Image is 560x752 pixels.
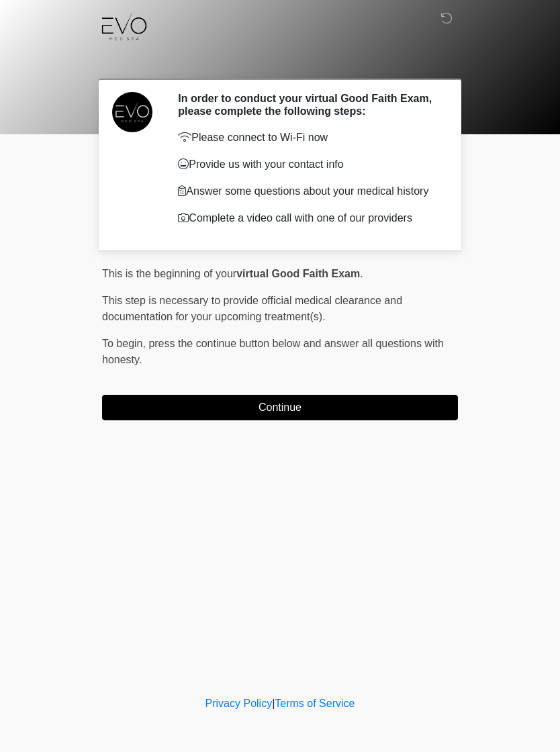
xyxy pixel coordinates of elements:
span: This is the beginning of your [102,268,236,279]
p: Complete a video call with one of our providers [178,210,438,226]
p: Provide us with your contact info [178,156,438,173]
a: Privacy Policy [205,698,273,709]
img: Agent Avatar [112,92,152,132]
span: . [360,268,363,279]
span: To begin, [102,338,148,349]
span: press the continue button below and answer all questions with honesty. [102,338,444,365]
h1: ‎ ‎ ‎ [92,48,468,73]
p: Please connect to Wi-Fi now [178,130,438,146]
p: Answer some questions about your medical history [178,183,438,199]
strong: virtual Good Faith Exam [236,268,360,279]
a: Terms of Service [275,698,355,709]
img: Evo Med Spa Logo [89,10,160,41]
a: | [272,698,275,709]
span: This step is necessary to provide official medical clearance and documentation for your upcoming ... [102,295,402,322]
h2: In order to conduct your virtual Good Faith Exam, please complete the following steps: [178,92,438,117]
button: Continue [102,395,458,420]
